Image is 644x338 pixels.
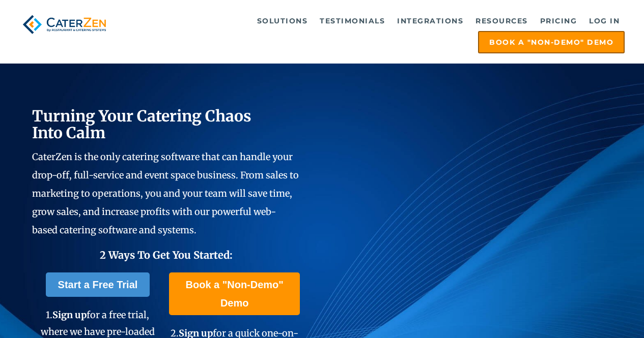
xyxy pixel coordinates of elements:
a: Resources [470,11,533,31]
a: Pricing [535,11,582,31]
span: Turning Your Catering Chaos Into Calm [32,106,251,142]
a: Solutions [252,11,313,31]
a: Log in [584,11,625,31]
iframe: Help widget launcher [553,298,633,327]
span: Sign up [52,309,87,321]
a: Book a "Non-Demo" Demo [169,272,300,315]
a: Integrations [392,11,468,31]
div: Navigation Menu [122,11,625,53]
span: 2 Ways To Get You Started: [100,249,233,261]
img: caterzen [19,11,109,38]
a: Book a "Non-Demo" Demo [478,31,625,53]
span: CaterZen is the only catering software that can handle your drop-off, full-service and event spac... [32,151,299,236]
a: Testimonials [315,11,390,31]
a: Start a Free Trial [46,272,150,297]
